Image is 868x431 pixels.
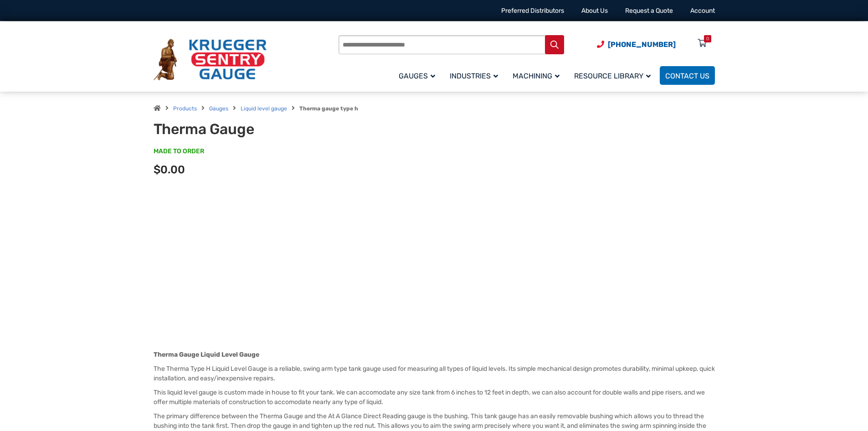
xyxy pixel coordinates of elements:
[154,39,267,81] img: Krueger Sentry Gauge
[393,65,444,86] a: Gauges
[209,105,228,112] a: Gauges
[513,72,560,80] span: Machining
[444,65,507,86] a: Industries
[154,351,259,358] strong: Therma Gauge Liquid Level Gauge
[241,105,287,112] a: Liquid level gauge
[154,147,204,156] span: MADE TO ORDER
[450,72,498,80] span: Industries
[706,35,709,42] div: 0
[569,65,660,86] a: Resource Library
[660,66,715,85] a: Contact Us
[665,72,709,80] span: Contact Us
[299,105,358,112] strong: Therma gauge type h
[507,65,569,86] a: Machining
[154,163,185,176] span: $0.00
[154,120,378,138] h1: Therma Gauge
[581,7,608,15] a: About Us
[173,105,197,112] a: Products
[608,40,676,49] span: [PHONE_NUMBER]
[399,72,435,80] span: Gauges
[154,388,715,407] p: This liquid level gauge is custom made in house to fit your tank. We can accomodate any size tank...
[501,7,564,15] a: Preferred Distributors
[574,72,651,80] span: Resource Library
[625,7,673,15] a: Request a Quote
[597,39,676,50] a: Phone Number (920) 434-8860
[154,364,715,383] p: The Therma Type H Liquid Level Gauge is a reliable, swing arm type tank gauge used for measuring ...
[690,7,715,15] a: Account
